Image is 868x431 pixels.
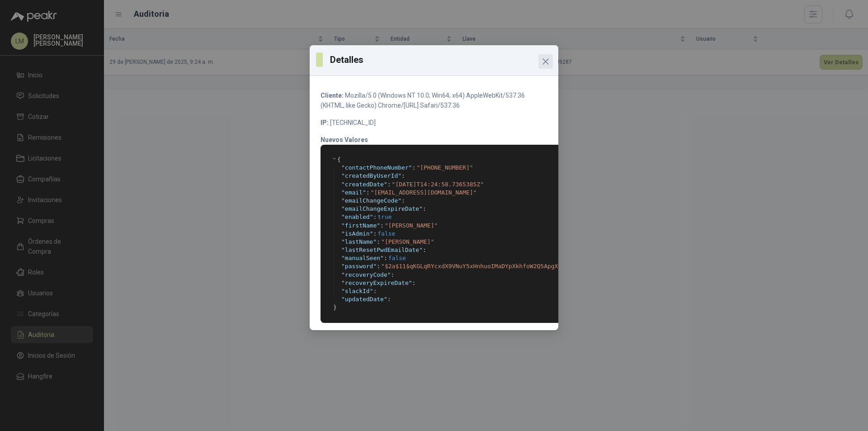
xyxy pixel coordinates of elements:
span: : [380,222,384,229]
span: [DATE]T14:24:58.7365385Z [395,181,480,188]
span: " [341,164,345,171]
span: " [363,189,366,196]
span: " [341,296,345,303]
b: Cliente: [321,92,344,99]
h3: Detalles [330,53,552,66]
span: " [341,181,345,188]
span: " [434,222,438,229]
span: " [409,279,412,286]
span: } [333,304,337,311]
span: " [419,246,423,253]
span: lastName [345,238,373,245]
span: " [381,238,385,245]
span: : [373,230,377,237]
span: : [366,189,370,196]
span: " [341,255,345,261]
span: " [373,263,377,270]
span: true [377,213,392,220]
span: " [416,164,420,171]
span: false [388,255,406,261]
span: " [341,172,345,179]
span: " [341,271,345,278]
span: " [341,197,345,204]
p: [TECHNICAL_ID] [321,118,547,128]
span: " [341,288,345,294]
span: firstName [345,222,377,229]
span: : [412,279,416,286]
span: " [341,205,345,212]
span: " [341,279,345,286]
button: Close [538,54,553,69]
span: " [341,263,345,270]
span: " [431,238,434,245]
span: : [387,296,391,303]
span: : [423,205,426,212]
b: Nuevos Valores [321,136,368,143]
span: : [384,255,387,261]
span: " [470,164,473,171]
span: " [371,189,374,196]
span: : [387,181,391,188]
span: recoveryExpireDate [345,279,409,286]
span: createdDate [345,181,384,188]
span: : [373,288,377,294]
span: [PHONE_NUMBER] [420,164,470,171]
span: recoveryCode [345,271,387,278]
span: " [381,263,385,270]
span: : [373,213,377,220]
span: slackId [345,288,370,294]
span: " [480,181,484,188]
span: " [341,213,345,220]
span: isAdmin [345,230,370,237]
span: : [391,271,395,278]
span: " [341,189,345,196]
span: " [341,230,345,237]
span: " [377,222,380,229]
p: Mozilla/5.0 (Windows NT 10.0; Win64; x64) AppleWebKit/537.36 (KHTML, like Gecko) Chrome/[URL] Saf... [321,90,547,110]
span: enabled [345,213,370,220]
span: " [341,246,345,253]
span: lastResetPwdEmailDate [345,246,419,253]
span: " [380,255,384,261]
span: " [370,288,373,294]
span: " [373,238,377,245]
span: manualSeen [345,255,380,261]
span: " [473,189,477,196]
span: $2a$11$qKGLqRYcxdX9VNuY5xHnhuoIMaDYpXkhfoW2Q5ApgXl5OxZ4U3w/i [385,263,597,270]
span: " [385,222,388,229]
span: emailChangeCode [345,197,398,204]
span: : [412,164,416,171]
span: [PERSON_NAME] [388,222,434,229]
span: " [409,164,412,171]
span: [EMAIL_ADDRESS][DOMAIN_NAME] [374,189,473,196]
span: emailChangeExpireDate [345,205,419,212]
span: updatedDate [345,296,384,303]
span: " [370,213,373,220]
span: contactPhoneNumber [345,164,409,171]
span: email [345,189,363,196]
span: " [384,181,387,188]
span: [PERSON_NAME] [385,238,431,245]
span: " [387,271,391,278]
span: " [419,205,423,212]
span: " [341,222,345,229]
span: " [370,230,373,237]
span: createdByUserId [345,172,398,179]
span: " [341,238,345,245]
span: : [401,197,405,204]
b: IP: [321,119,329,126]
span: " [392,181,396,188]
span: : [401,172,405,179]
span: : [377,263,380,270]
span: { [337,156,341,164]
span: password [345,263,373,270]
span: " [398,197,401,204]
span: " [384,296,387,303]
span: : [377,238,380,245]
span: : [423,246,426,253]
span: false [377,230,395,237]
span: " [398,172,401,179]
